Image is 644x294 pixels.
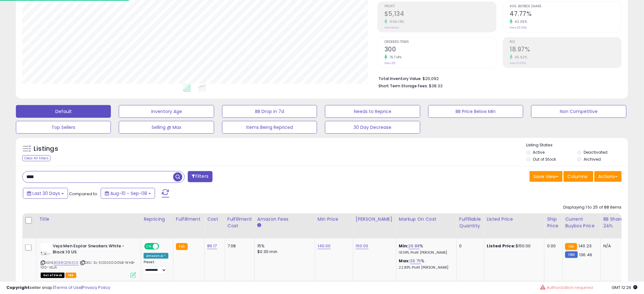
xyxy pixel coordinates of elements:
small: Prev: 35 [384,61,395,65]
div: Cost [207,216,222,223]
b: Max: [399,258,410,264]
div: Fulfillment Cost [227,216,252,229]
h2: 47.77% [510,10,621,19]
b: Total Inventory Value: [378,76,422,81]
span: Columns [568,173,588,180]
div: [PERSON_NAME] [356,216,394,223]
p: 22.83% Profit [PERSON_NAME] [399,265,452,270]
div: Fulfillable Quantity [459,216,481,229]
button: Save View [530,171,563,182]
th: The percentage added to the cost of goods (COGS) that forms the calculator for Min & Max prices. [396,213,457,238]
small: Prev: $444 [384,26,399,30]
small: FBA [176,243,188,250]
div: Title [39,216,138,223]
span: Compared to: [69,191,98,197]
a: 86.17 [207,243,217,249]
div: 15% [257,243,310,249]
button: Last 30 Days [23,188,68,199]
span: OFF [158,244,168,249]
div: Ship Price [547,216,560,229]
button: BB Drop in 7d [222,105,317,118]
p: Listing States: [526,142,628,148]
span: 2025-10-9 12:26 GMT [612,284,638,291]
button: 30 Day Decrease [325,121,420,134]
label: Archived [584,157,601,162]
div: $150.00 [487,243,539,249]
div: % [399,258,452,270]
h2: 18.97% [510,46,621,54]
span: 140.23 [579,243,592,249]
b: Veja Men Esplar Sneakers White - Black 10 US [53,243,130,257]
span: Last 30 Days [32,190,60,197]
h5: Listings [34,144,58,153]
p: 18.39% Profit [PERSON_NAME] [399,251,452,255]
button: Selling @ Max [119,121,214,134]
button: BB Price Below Min [428,105,523,118]
div: 7.08 [227,243,250,249]
span: Avg. Buybox Share [510,5,621,8]
a: 39.75 [410,258,421,264]
div: Min Price [318,216,350,223]
span: Aug-10 - Sep-08 [110,190,147,197]
small: Prev: 33.63% [510,26,527,30]
button: Top Sellers [16,121,111,134]
img: 21vdcwSfBVL._SL40_.jpg [41,243,51,256]
small: FBM [565,251,578,258]
button: Filters [188,171,213,182]
b: Listed Price: [487,243,516,249]
a: Privacy Policy [82,284,110,291]
div: Amazon Fees [257,216,312,223]
h2: 300 [384,46,496,54]
span: $38.33 [429,83,443,89]
button: Non Competitive [531,105,626,118]
span: ON [145,244,153,249]
a: 29.88 [409,243,420,249]
small: FBA [565,243,577,250]
button: Needs to Reprice [325,105,420,118]
div: Fulfillment [176,216,202,223]
a: Terms of Use [54,284,81,291]
span: Profit [384,5,496,8]
div: Repricing [144,216,171,223]
strong: Copyright [6,284,30,291]
li: $20,092 [378,74,617,82]
div: Markup on Cost [399,216,454,223]
div: Preset: [144,260,168,274]
div: seller snap | | [6,285,110,291]
div: 0 [459,243,479,249]
a: 150.00 [356,243,369,249]
div: 0.00 [547,243,558,249]
div: N/A [603,243,624,249]
a: 140.00 [318,243,331,249]
div: Listed Price [487,216,542,223]
div: Displaying 1 to 25 of 88 items [564,204,622,210]
div: $0.30 min [257,249,310,255]
a: B088QD62C6 [54,260,79,265]
small: 757.14% [387,55,402,60]
label: Active [533,150,545,155]
b: Min: [399,243,409,249]
label: Out of Stock [533,157,556,162]
button: Actions [594,171,622,182]
div: % [399,243,452,255]
small: Prev: 13.00% [510,61,526,65]
span: FBA [65,273,76,278]
button: Aug-10 - Sep-08 [101,188,155,199]
b: Short Term Storage Fees: [378,83,428,89]
span: Ordered Items [384,40,496,44]
small: 42.05% [513,19,527,24]
div: Clear All Filters [22,155,51,161]
button: Columns [564,171,593,182]
small: 45.92% [513,55,527,60]
div: ASIN: [41,243,136,277]
small: 1055.18% [387,19,404,24]
h2: $5,134 [384,10,496,19]
div: BB Share 24h. [603,216,627,229]
button: Inventory Age [119,105,214,118]
span: 136.46 [580,252,593,258]
label: Deactivated [584,150,607,155]
small: Amazon Fees. [257,223,261,228]
button: Items Being Repriced [222,121,317,134]
div: Current Buybox Price [565,216,598,229]
span: All listings that are currently out of stock and unavailable for purchase on Amazon [41,273,64,278]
